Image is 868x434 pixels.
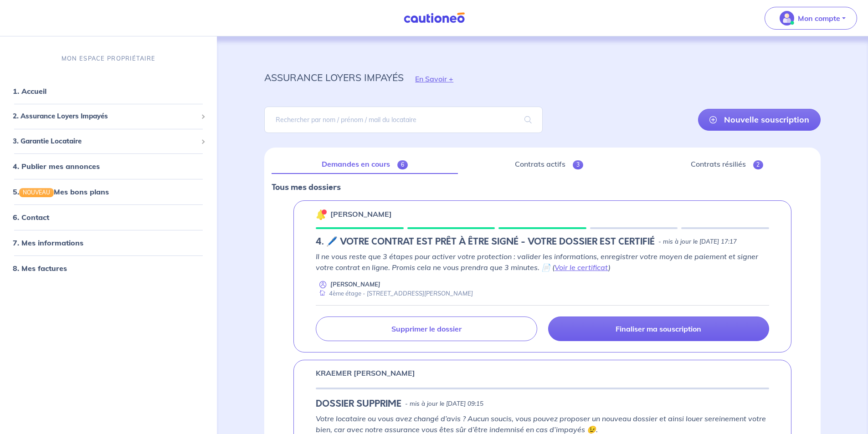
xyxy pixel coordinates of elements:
div: 3. Garantie Locataire [4,133,213,150]
p: Tous mes dossiers [272,181,813,193]
div: state: CONTRACT-INFO-IN-PROGRESS, Context: NEW,CHOOSE-CERTIFICATE,ALONE,LESSOR-DOCUMENTS [316,236,769,247]
img: illu_account_valid_menu.svg [780,11,794,26]
div: 4. Publier mes annonces [4,157,213,175]
h5: DOSSIER SUPPRIME [316,398,401,409]
p: KRAEMER [PERSON_NAME] [316,368,415,378]
span: search [514,107,543,133]
p: Supprimer le dossier [391,324,462,333]
span: 3. Garantie Locataire [13,136,197,147]
p: Il ne vous reste que 3 étapes pour activer votre protection : valider les informations, enregistr... [316,251,769,273]
a: 5.NOUVEAUMes bons plans [13,187,109,196]
div: 1. Accueil [4,82,213,100]
div: 2. Assurance Loyers Impayés [4,107,213,125]
span: 6 [397,160,408,169]
p: MON ESPACE PROPRIÉTAIRE [62,54,155,63]
a: 1. Accueil [13,87,46,96]
h5: 4. 🖊️ VOTRE CONTRAT EST PRÊT À ÊTRE SIGNÉ - VOTRE DOSSIER EST CERTIFIÉ [316,236,655,247]
a: 6. Contact [13,213,49,222]
button: illu_account_valid_menu.svgMon compte [765,7,857,30]
div: 4ème étage - [STREET_ADDRESS][PERSON_NAME] [316,289,473,298]
p: - mis à jour le [DATE] 09:15 [405,399,483,408]
span: 3 [573,160,583,169]
p: Finaliser ma souscription [616,324,701,333]
input: Rechercher par nom / prénom / mail du locataire [264,107,542,133]
p: [PERSON_NAME] [330,280,380,289]
a: Demandes en cours6 [272,155,457,174]
a: Contrats résiliés2 [641,155,813,174]
p: assurance loyers impayés [264,69,404,86]
p: - mis à jour le [DATE] 17:17 [658,237,737,246]
img: 🔔 [316,209,327,220]
button: En Savoir + [404,66,465,92]
a: 7. Mes informations [13,239,83,248]
a: Finaliser ma souscription [548,317,769,341]
div: state: ABANDONED, Context: NEW,CHOOSE-CERTIFICATE,ALONE,LESSOR-DOCUMENTS [316,398,769,409]
a: Supprimer le dossier [316,317,537,341]
div: 5.NOUVEAUMes bons plans [4,183,213,201]
img: Cautioneo [400,12,468,24]
a: Nouvelle souscription [698,109,821,131]
a: 4. Publier mes annonces [13,162,100,171]
span: 2. Assurance Loyers Impayés [13,111,197,122]
div: 6. Contact [4,209,213,227]
a: Contrats actifs3 [465,155,633,174]
div: 8. Mes factures [4,260,213,278]
p: Mon compte [798,13,840,24]
a: Voir le certificat [555,263,608,272]
a: 8. Mes factures [13,264,67,273]
p: [PERSON_NAME] [330,209,392,220]
span: 2 [753,160,764,169]
div: 7. Mes informations [4,234,213,252]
